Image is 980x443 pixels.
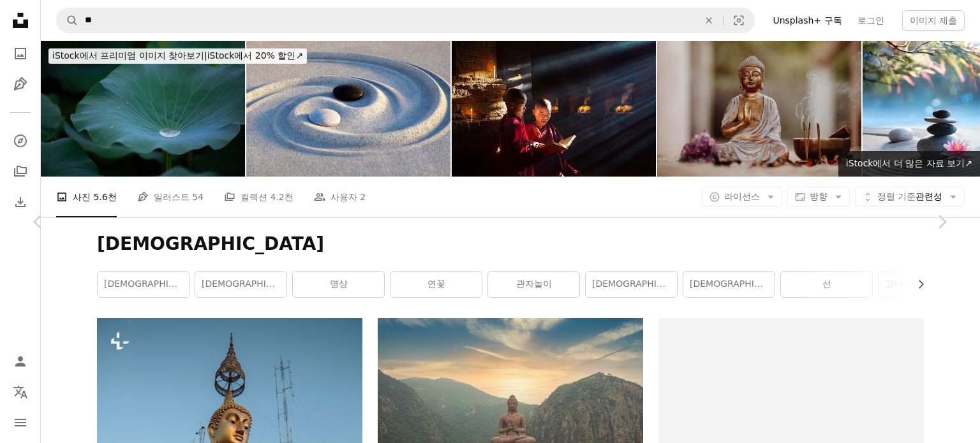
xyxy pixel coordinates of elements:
a: 사용자 2 [314,177,366,217]
button: 메뉴 [8,410,33,435]
a: 선 [781,272,872,297]
button: 정렬 기준관련성 [855,187,965,207]
a: [DEMOGRAPHIC_DATA] [683,272,775,297]
a: [DEMOGRAPHIC_DATA] [195,272,286,297]
span: 방향 [810,191,828,201]
button: 언어 [8,379,33,405]
span: 정렬 기준 [877,191,916,201]
img: Lotus [41,41,245,177]
span: 관련성 [877,191,942,203]
button: 방향 [787,187,850,207]
span: iStock에서 더 많은 자료 보기 ↗ [846,158,972,168]
button: 라이선스 [702,187,782,207]
span: 4.2천 [270,190,293,204]
a: 연꽃 [390,272,482,297]
a: Unsplash+ 구독 [765,10,849,31]
a: 다음 [903,161,980,283]
form: 사이트 전체에서 이미지 찾기 [56,8,755,33]
h1: [DEMOGRAPHIC_DATA] [97,233,924,256]
button: 시각적 검색 [724,8,754,33]
a: iStock에서 더 많은 자료 보기↗ [838,151,980,177]
button: 이미지 제출 [902,10,965,31]
span: 라이선스 [724,191,760,201]
a: 고타마 [DEMOGRAPHIC_DATA] [879,272,970,297]
a: 일러스트 54 [137,177,204,217]
button: 삭제 [695,8,723,33]
a: 명상 [293,272,384,297]
a: 컬렉션 [8,159,33,184]
a: 낮 동안 푸른 하늘 아래 녹색 산 근처의 갈색 불상 [378,398,643,410]
a: 사진 [8,41,33,66]
a: [DEMOGRAPHIC_DATA] [98,272,189,297]
div: iStock에서 20% 할인 ↗ [48,48,307,64]
a: 관자놀이 [488,272,579,297]
a: iStock에서 프리미엄 이미지 찾아보기|iStock에서 20% 할인↗ [41,41,315,71]
a: 탐색 [8,128,33,154]
span: 2 [360,190,366,204]
img: Yin Yang Motive made of stones and lines in the sand [246,41,450,177]
a: 컬렉션 4.2천 [224,177,293,217]
button: 목록을 오른쪽으로 스크롤 [909,272,924,297]
a: 로그인 / 가입 [8,349,33,374]
span: 54 [192,190,204,204]
a: 로그인 [850,10,892,31]
a: 일러스트 [8,71,33,97]
img: 젊은 불교 승려들이 미얀마의 사원에서 기도하고 있다 [452,41,656,177]
a: [DEMOGRAPHIC_DATA] [586,272,677,297]
button: Unsplash 검색 [57,8,78,33]
img: 공과 자수정으로 부처님 인형과 연기가 자욱한 향을 클로즈업 [657,41,861,177]
span: iStock에서 프리미엄 이미지 찾아보기 | [52,50,207,61]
